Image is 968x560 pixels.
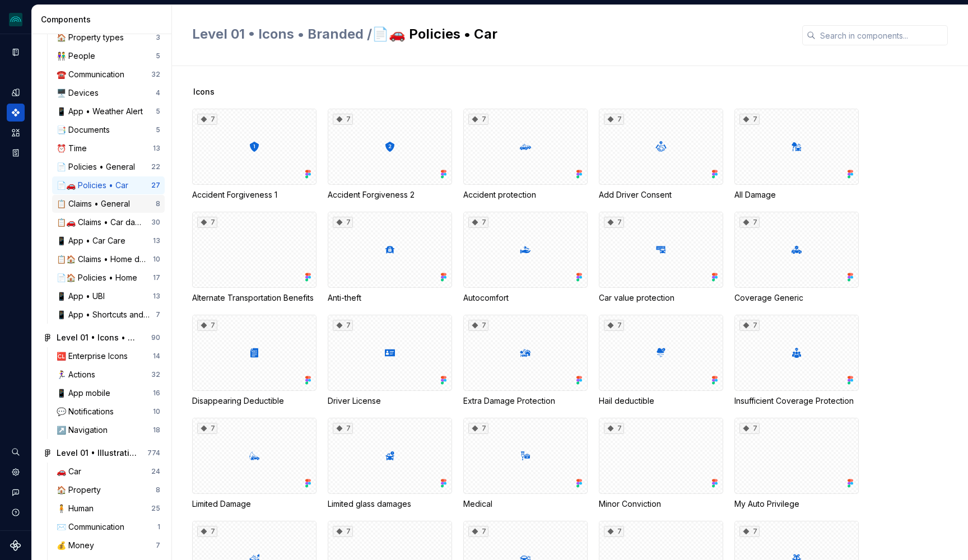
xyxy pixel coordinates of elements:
[604,217,624,228] div: 7
[156,541,160,550] div: 7
[52,139,165,157] a: ⏰ Time13
[468,526,488,537] div: 7
[463,292,588,304] div: Autocomfort
[151,333,160,342] div: 90
[151,181,160,190] div: 27
[57,50,100,62] div: 👫 People
[57,309,156,320] div: 📱 App • Shortcuts and menu
[57,161,139,172] div: 📄 Policies • General
[333,423,353,434] div: 7
[52,102,165,120] a: 📱 App • Weather Alert5
[463,395,588,407] div: Extra Damage Protection
[739,217,760,228] div: 7
[57,235,130,246] div: 📱 App • Car Care
[604,526,624,537] div: 7
[57,369,100,380] div: 🏃‍♀️ Actions
[734,292,859,304] div: Coverage Generic
[52,176,165,194] a: 📄🚗 Policies • Car27
[39,329,165,347] a: Level 01 • Icons • Global90
[7,483,25,501] button: Contact support
[52,269,165,287] a: 📄🏠 Policies • Home17
[7,43,25,61] a: Documentation
[147,449,160,458] div: 774
[57,32,128,43] div: 🏠 Property types
[52,66,165,83] a: ☎️ Communication32
[151,162,160,171] div: 22
[463,315,588,407] div: 7Extra Damage Protection
[734,395,859,407] div: Insufficient Coverage Protection
[463,418,588,510] div: 7Medical
[57,521,129,533] div: ✉️ Communication
[7,104,25,122] div: Components
[328,189,452,200] div: Accident Forgiveness 2
[57,106,147,117] div: 📱 App • Weather Alert
[192,109,317,200] div: 7Accident Forgiveness 1
[463,498,588,510] div: Medical
[192,315,317,407] div: 7Disappearing Deductible
[57,424,112,436] div: ↗️ Navigation
[604,320,624,331] div: 7
[52,158,165,176] a: 📄 Policies • General22
[328,109,452,200] div: 7Accident Forgiveness 2
[599,189,723,200] div: Add Driver Consent
[151,370,160,379] div: 32
[156,125,160,134] div: 5
[197,526,217,537] div: 7
[151,70,160,79] div: 32
[9,13,22,26] img: 418c6d47-6da6-4103-8b13-b5999f8989a1.png
[328,418,452,510] div: 7Limited glass damages
[57,217,151,228] div: 📋🚗 Claims • Car damage types
[599,418,723,510] div: 7Minor Conviction
[333,217,353,228] div: 7
[816,25,948,45] input: Search in components...
[192,26,372,42] span: Level 01 • Icons • Branded /
[604,423,624,434] div: 7
[157,522,160,531] div: 1
[328,395,452,407] div: Driver License
[153,144,160,153] div: 13
[734,212,859,304] div: 7Coverage Generic
[156,310,160,319] div: 7
[57,388,115,399] div: 📱 App mobile
[52,121,165,139] a: 📑 Documents5
[153,273,160,282] div: 17
[57,143,91,154] div: ⏰ Time
[333,526,353,537] div: 7
[153,389,160,398] div: 16
[739,423,760,434] div: 7
[57,406,118,417] div: 💬 Notifications
[52,213,165,231] a: 📋🚗 Claims • Car damage types30
[197,423,217,434] div: 7
[151,218,160,227] div: 30
[153,255,160,264] div: 10
[192,395,317,407] div: Disappearing Deductible
[463,109,588,200] div: 7Accident protection
[153,236,160,245] div: 13
[734,109,859,200] div: 7All Damage
[468,423,488,434] div: 7
[463,189,588,200] div: Accident protection
[57,124,114,136] div: 📑 Documents
[52,481,165,499] a: 🏠 Property8
[7,83,25,101] a: Design tokens
[156,107,160,116] div: 5
[192,498,317,510] div: Limited Damage
[604,114,624,125] div: 7
[599,109,723,200] div: 7Add Driver Consent
[57,254,153,265] div: 📋🏠 Claims • Home damage types
[52,250,165,268] a: 📋🏠 Claims • Home damage types10
[7,443,25,461] div: Search ⌘K
[10,540,21,551] svg: Supernova Logo
[328,498,452,510] div: Limited glass damages
[192,418,317,510] div: 7Limited Damage
[599,498,723,510] div: Minor Conviction
[52,518,165,536] a: ✉️ Communication1
[52,47,165,65] a: 👫 People5
[468,320,488,331] div: 7
[328,315,452,407] div: 7Driver License
[52,232,165,250] a: 📱 App • Car Care13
